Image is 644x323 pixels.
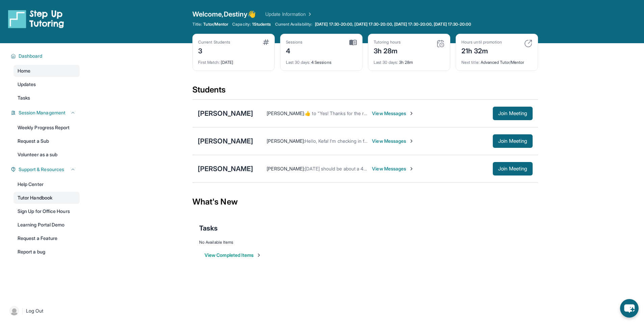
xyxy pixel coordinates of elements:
button: View Completed Items [205,252,262,259]
a: Update Information [265,11,313,18]
span: Tasks [18,95,30,101]
img: card [263,39,269,45]
a: Tutor Handbook [14,192,80,204]
span: [PERSON_NAME] : [267,110,305,116]
div: [DATE] [198,56,269,65]
span: Last 30 days : [286,60,310,65]
a: Help Center [14,178,80,190]
a: Volunteer as a sub [14,149,80,161]
div: [PERSON_NAME] [198,164,253,173]
div: 4 [286,45,303,56]
a: Tasks [14,92,80,104]
div: 3 [198,45,230,56]
span: View Messages [372,110,414,117]
div: Sessions [286,39,303,45]
span: [PERSON_NAME] : [267,166,305,171]
img: Chevron-Right [409,138,414,144]
span: Tutor/Mentor [203,22,228,27]
img: Chevron-Right [409,166,414,171]
a: Request a Feature [14,232,80,244]
img: card [524,39,532,48]
a: |Log Out [7,303,80,318]
a: Weekly Progress Report [14,122,80,134]
div: Tutoring hours [374,39,401,45]
div: Current Students [198,39,230,45]
a: Updates [14,78,80,90]
div: Students [192,84,538,99]
span: Dashboard [19,53,43,59]
div: 3h 28m [374,56,445,65]
div: Advanced Tutor/Mentor [461,56,532,65]
span: Current Availability: [275,22,312,27]
a: Sign Up for Office Hours [14,205,80,217]
a: Learning Portal Demo [14,219,80,231]
div: Hours until promotion [461,39,502,45]
span: Join Meeting [498,139,527,143]
div: No Available Items [199,240,531,245]
span: Join Meeting [498,111,527,115]
button: Dashboard [16,53,76,59]
div: What's New [192,187,538,217]
button: Session Management [16,109,76,116]
span: Support & Resources [19,166,64,173]
a: Report a bug [14,246,80,258]
img: card [349,39,357,46]
span: Capacity: [232,22,251,27]
button: Join Meeting [493,162,533,176]
button: Support & Resources [16,166,76,173]
div: 4 Sessions [286,56,357,65]
span: View Messages [372,138,414,144]
span: Home [18,68,30,74]
div: 3h 28m [374,45,401,56]
span: ​👍​ to “ Yes! Thanks for the reminders see you then 👍🏽 ” [305,110,423,116]
span: Last 30 days : [374,60,398,65]
button: chat-button [620,299,639,318]
img: Chevron Right [306,11,313,18]
span: Title: [192,22,202,27]
span: [PERSON_NAME] : [267,138,305,144]
span: Updates [18,81,36,88]
span: [DATE] should be about a 40-45 minute session and I'll be sure to keep a timer on hand so we don'... [305,166,593,171]
img: logo [8,9,64,28]
span: Log Out [26,307,44,314]
div: 21h 32m [461,45,502,56]
span: Tasks [199,223,218,233]
span: Welcome, Destiny 👋 [192,9,256,19]
a: Home [14,65,80,77]
span: [DATE] 17:30-20:00, [DATE] 17:30-20:00, [DATE] 17:30-20:00, [DATE] 17:30-20:00 [315,22,471,27]
button: Join Meeting [493,107,533,120]
a: [DATE] 17:30-20:00, [DATE] 17:30-20:00, [DATE] 17:30-20:00, [DATE] 17:30-20:00 [314,22,473,27]
span: | [22,307,23,315]
button: Join Meeting [493,134,533,148]
img: user-img [9,306,19,316]
img: card [436,39,445,48]
div: [PERSON_NAME] [198,136,253,146]
span: Next title : [461,60,480,65]
span: Join Meeting [498,167,527,171]
a: Request a Sub [14,135,80,147]
div: [PERSON_NAME] [198,109,253,118]
span: View Messages [372,165,414,172]
span: 1 Students [252,22,271,27]
span: Session Management [19,109,65,116]
span: First Match : [198,60,220,65]
img: Chevron-Right [409,111,414,116]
